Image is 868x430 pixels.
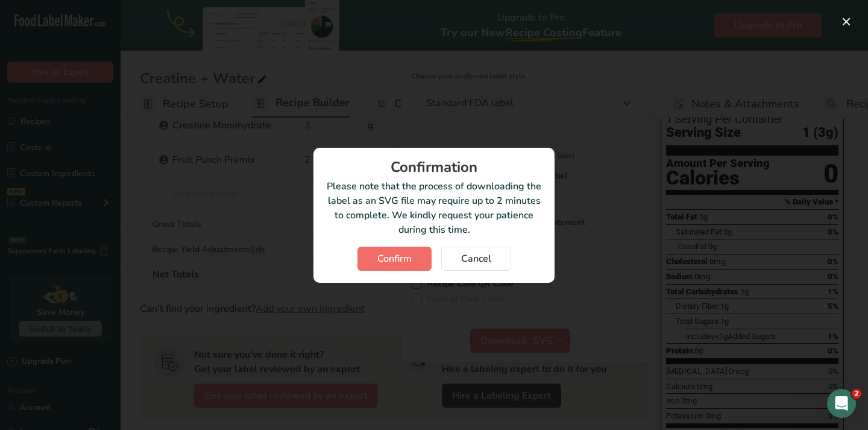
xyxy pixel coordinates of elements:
[325,160,542,174] div: Confirmation
[357,247,432,271] button: Confirm
[325,179,542,237] p: Please note that the process of downloading the label as an SVG file may require up to 2 minutes ...
[441,247,511,271] button: Cancel
[461,251,491,266] span: Cancel
[827,389,856,418] iframe: Intercom live chat
[852,389,861,399] span: 2
[377,251,412,266] span: Confirm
